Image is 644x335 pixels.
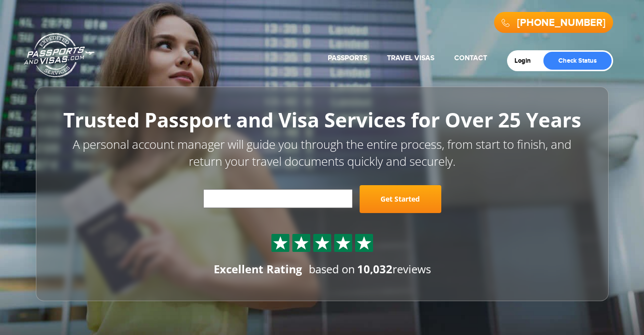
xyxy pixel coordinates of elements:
[294,235,309,250] img: Sprite St
[273,235,288,250] img: Sprite St
[357,261,392,276] strong: 10,032
[58,136,586,170] p: A personal account manager will guide you through the entire process, from start to finish, and r...
[543,52,612,70] a: Check Status
[58,109,586,131] h1: Trusted Passport and Visa Services for Over 25 Years
[309,261,355,276] span: based on
[336,235,351,250] img: Sprite St
[357,235,372,250] img: Sprite St
[328,54,367,62] a: Passports
[315,235,330,250] img: Sprite St
[515,57,538,65] a: Login
[24,33,95,78] a: Passports & [DOMAIN_NAME]
[214,261,302,277] div: Excellent Rating
[454,54,487,62] a: Contact
[517,17,606,29] a: [PHONE_NUMBER]
[387,54,434,62] a: Travel Visas
[360,185,441,213] a: Get Started
[357,261,431,276] span: reviews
